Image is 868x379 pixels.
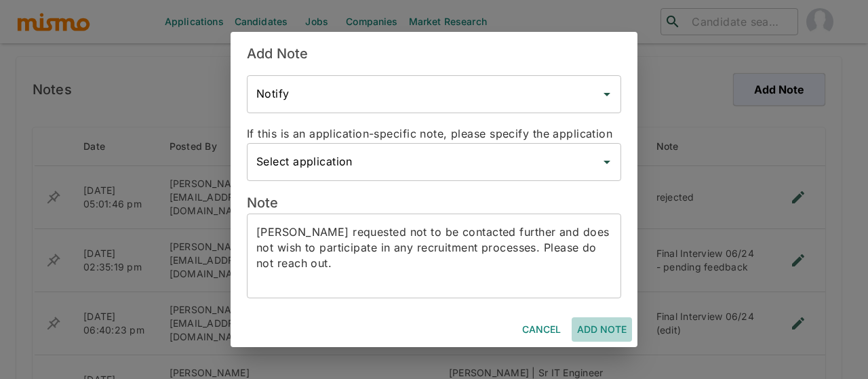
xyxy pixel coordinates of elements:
[597,85,616,104] button: Open
[247,127,612,140] span: If this is an application-specific note, please specify the application
[597,153,616,172] button: Open
[572,317,632,342] button: Add Note
[231,32,637,75] h2: Add Note
[256,224,612,287] textarea: [PERSON_NAME] requested not to be contacted further and does not wish to participate in any recru...
[517,317,566,342] button: Cancel
[247,195,279,211] span: Note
